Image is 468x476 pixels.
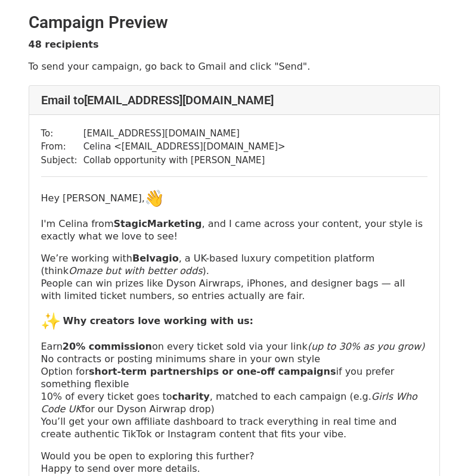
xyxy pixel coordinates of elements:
[41,189,427,208] p: Hey [PERSON_NAME],
[29,39,99,50] strong: 48 recipients
[41,93,427,107] h4: Email to [EMAIL_ADDRESS][DOMAIN_NAME]
[41,340,427,353] p: Earn on every ticket sold via your link
[41,312,60,331] img: ✨
[89,366,336,377] strong: short-term partnerships or one-off campaigns
[69,265,203,276] em: Omaze but with better odds
[83,140,286,154] td: Celina < [EMAIL_ADDRESS][DOMAIN_NAME] >
[145,189,164,208] img: 👋
[41,390,427,415] p: 10% of every ticket goes to , matched to each campaign (e.g. for our Dyson Airwrap drop)
[308,341,425,352] em: (up to 30% as you grow)
[113,218,147,229] span: Stagic
[41,252,427,302] p: We’re working with , a UK-based luxury competition platform (think ). People can win prizes like ...
[29,60,440,73] p: To send your campaign, go back to Gmail and click "Send".
[29,13,440,33] h2: Campaign Preview
[83,154,286,167] td: Collab opportunity with [PERSON_NAME]
[41,353,427,365] p: No contracts or posting minimums share in your own style
[41,450,427,475] p: Would you be open to exploring this further? Happy to send over more details.
[132,253,179,264] strong: Belvagio
[41,217,427,242] p: I'm Celina from , and I came across your content, your style is exactly what we love to see!
[41,127,83,141] td: To:
[113,218,202,229] strong: Marketing
[41,415,427,440] p: You’ll get your own affiliate dashboard to track everything in real time and create authentic Tik...
[41,154,83,167] td: Subject:
[83,127,286,141] td: [EMAIL_ADDRESS][DOMAIN_NAME]
[41,140,83,154] td: From:
[63,315,253,326] strong: Why creators love working with us:
[172,391,210,402] strong: charity
[41,391,417,415] em: Girls Who Code UK
[63,341,152,352] strong: 20% commission
[41,365,427,390] p: Option for if you prefer something flexible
